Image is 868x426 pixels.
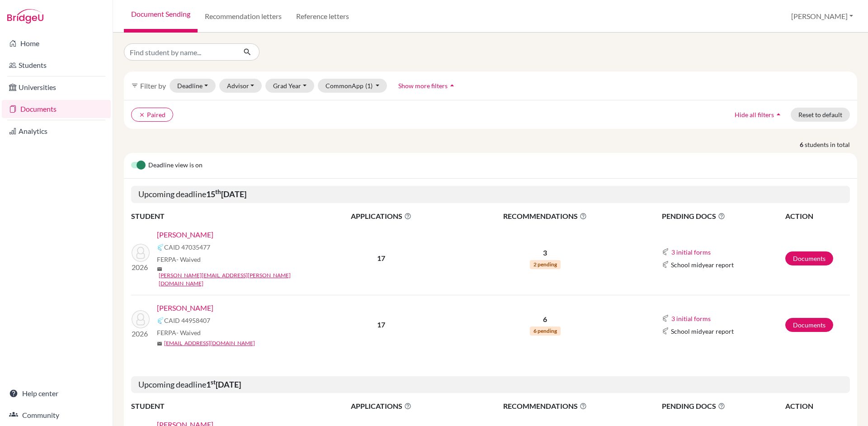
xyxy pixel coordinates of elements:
p: 6 [451,314,640,325]
p: 3 [451,247,640,258]
span: School midyear report [671,260,734,270]
span: mail [157,266,162,272]
i: clear [139,112,145,118]
span: Deadline view is on [148,160,203,171]
i: filter_list [131,82,138,89]
th: ACTION [785,210,850,222]
span: - Waived [176,256,201,263]
button: Hide all filtersarrow_drop_up [727,108,791,122]
span: 6 pending [530,327,561,336]
a: Documents [2,100,111,118]
span: - Waived [176,329,201,336]
b: 17 [377,320,385,329]
span: students in total [805,140,857,149]
button: CommonApp(1) [318,79,387,93]
span: mail [157,341,162,346]
b: 15 [DATE] [206,189,246,199]
th: STUDENT [131,400,312,412]
img: Common App logo [662,315,669,322]
span: APPLICATIONS [312,211,450,222]
i: arrow_drop_up [448,81,457,90]
span: Show more filters [398,82,448,90]
a: Students [2,56,111,74]
a: [PERSON_NAME] [157,229,213,240]
a: Help center [2,384,111,402]
p: 2026 [132,328,150,339]
img: Common App logo [662,248,669,256]
button: Reset to default [791,108,850,122]
img: Common App logo [157,317,164,324]
img: Common App logo [662,261,669,268]
h5: Upcoming deadline [131,186,850,203]
span: CAID 47035477 [164,242,210,252]
span: PENDING DOCS [662,401,784,412]
button: 3 initial forms [671,247,711,257]
img: Common App logo [157,244,164,251]
th: STUDENT [131,210,312,222]
strong: 6 [800,140,805,149]
a: Analytics [2,122,111,140]
h5: Upcoming deadline [131,376,850,393]
a: Community [2,406,111,424]
button: Show more filtersarrow_drop_up [391,79,464,93]
span: CAID 44958407 [164,316,210,325]
sup: st [211,379,216,386]
span: RECOMMENDATIONS [451,211,640,222]
b: 17 [377,254,385,262]
i: arrow_drop_up [774,110,783,119]
a: Documents [785,318,833,332]
span: RECOMMENDATIONS [451,401,640,412]
span: School midyear report [671,327,734,336]
button: Advisor [219,79,262,93]
button: [PERSON_NAME] [787,8,857,25]
a: [EMAIL_ADDRESS][DOMAIN_NAME] [164,339,255,347]
img: Common App logo [662,327,669,335]
span: 2 pending [530,260,561,269]
th: ACTION [785,400,850,412]
a: Documents [785,251,833,265]
img: Varde, Athena [132,310,150,328]
a: Home [2,34,111,52]
button: Grad Year [265,79,314,93]
sup: th [215,188,221,195]
img: Atzbach, Amelia [132,244,150,262]
span: Hide all filters [735,111,774,118]
b: 1 [DATE] [206,379,241,389]
a: [PERSON_NAME] [157,303,213,313]
button: Deadline [170,79,216,93]
a: [PERSON_NAME][EMAIL_ADDRESS][PERSON_NAME][DOMAIN_NAME] [159,271,318,288]
span: PENDING DOCS [662,211,784,222]
span: APPLICATIONS [312,401,450,412]
span: (1) [365,82,373,90]
button: clearPaired [131,108,173,122]
span: FERPA [157,255,201,264]
input: Find student by name... [124,43,236,61]
span: Filter by [140,81,166,90]
p: 2026 [132,262,150,273]
a: Universities [2,78,111,96]
button: 3 initial forms [671,313,711,324]
img: Bridge-U [7,9,43,24]
span: FERPA [157,328,201,337]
